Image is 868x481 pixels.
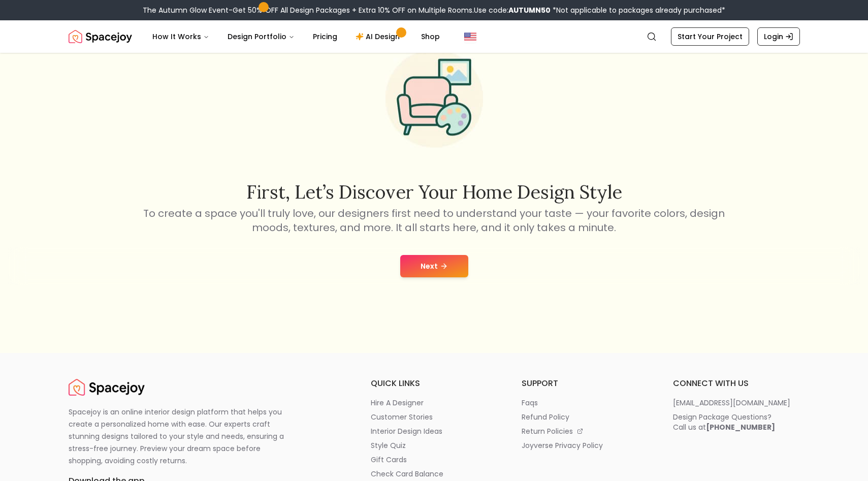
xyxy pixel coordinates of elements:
[673,377,800,390] h6: connect with us
[371,398,424,408] p: hire a designer
[371,469,498,479] a: check card balance
[347,26,411,47] a: AI Design
[144,26,217,47] button: How It Works
[371,455,498,465] a: gift cards
[522,377,649,390] h6: support
[69,406,296,467] p: Spacejoy is an online interior design platform that helps you create a personalized home with eas...
[142,182,727,202] h2: First, let’s discover your home design style
[371,426,442,436] p: interior design ideas
[371,440,406,451] p: style quiz
[371,377,498,390] h6: quick links
[522,440,649,451] a: joyverse privacy policy
[522,412,569,422] p: refund policy
[142,206,727,235] p: To create a space you'll truly love, our designers first need to understand your taste — your fav...
[371,440,498,451] a: style quiz
[144,26,448,47] nav: Main
[69,26,132,47] a: Spacejoy
[400,255,468,277] button: Next
[522,412,649,422] a: refund policy
[673,412,775,432] div: Design Package Questions? Call us at
[69,377,145,398] a: Spacejoy
[369,34,499,164] img: Start Style Quiz Illustration
[673,398,800,408] a: [EMAIL_ADDRESS][DOMAIN_NAME]
[413,26,448,47] a: Shop
[673,398,790,408] p: [EMAIL_ADDRESS][DOMAIN_NAME]
[508,5,551,15] b: AUTUMN50
[69,20,800,53] nav: Global
[371,412,498,422] a: customer stories
[474,5,551,15] span: Use code:
[464,30,476,43] img: United States
[671,27,749,46] a: Start Your Project
[371,398,498,408] a: hire a designer
[371,426,498,436] a: interior design ideas
[551,5,725,15] span: *Not applicable to packages already purchased*
[143,5,725,15] div: The Autumn Glow Event-Get 50% OFF All Design Packages + Extra 10% OFF on Multiple Rooms.
[371,469,443,479] p: check card balance
[371,412,433,422] p: customer stories
[522,426,649,436] a: return policies
[522,398,649,408] a: faqs
[673,412,800,432] a: Design Package Questions?Call us at[PHONE_NUMBER]
[305,26,345,47] a: Pricing
[69,26,132,47] img: Spacejoy Logo
[757,27,800,46] a: Login
[522,398,538,408] p: faqs
[522,440,603,451] p: joyverse privacy policy
[522,426,573,436] p: return policies
[219,26,303,47] button: Design Portfolio
[706,422,775,432] b: [PHONE_NUMBER]
[69,377,145,398] img: Spacejoy Logo
[371,455,407,465] p: gift cards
